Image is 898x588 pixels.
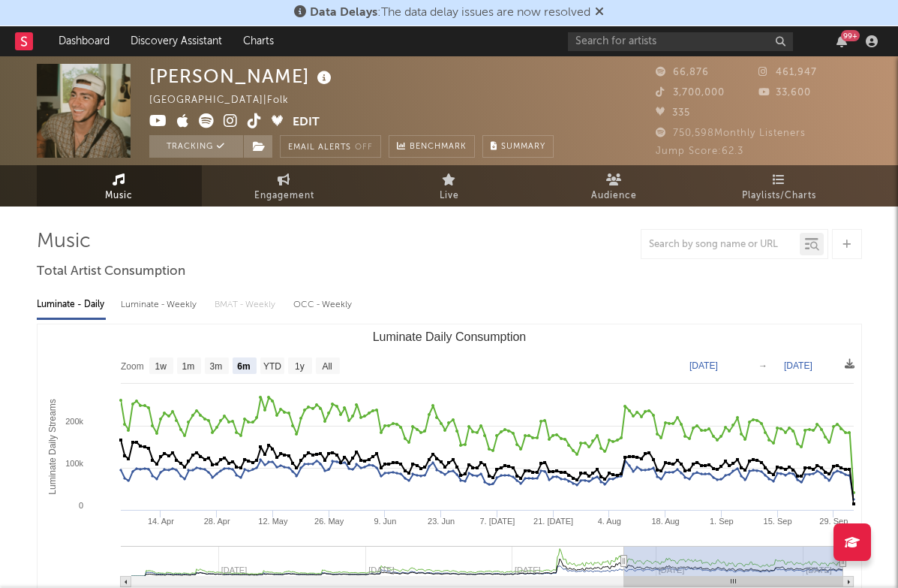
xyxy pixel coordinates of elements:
text: 29. Sep [819,517,848,526]
text: 4. Aug [597,517,620,526]
a: Playlists/Charts [697,165,862,207]
text: 18. Aug [651,517,679,526]
input: Search for artists [568,32,793,51]
text: 28. Apr [203,517,230,526]
span: Benchmark [410,138,467,156]
button: Tracking [149,135,243,158]
button: Email AlertsOff [280,135,381,158]
span: Music [105,187,133,205]
text: → [758,360,767,371]
a: Live [367,165,532,207]
text: 23. Jun [428,517,455,526]
text: 0 [78,501,83,510]
a: Dashboard [48,26,120,56]
text: 9. Jun [374,517,396,526]
a: Charts [233,26,284,56]
text: 1w [155,361,167,372]
input: Search by song name or URL [641,239,800,251]
span: Engagement [254,187,314,205]
text: 26. May [314,517,344,526]
span: Total Artist Consumption [37,263,185,281]
span: 66,876 [656,68,709,77]
text: 12. May [258,517,288,526]
text: 6m [237,361,250,372]
span: Jump Score: 62.3 [656,146,743,156]
text: Luminate Daily Consumption [372,330,526,343]
text: 14. Apr [147,517,173,526]
span: Playlists/Charts [742,187,816,205]
text: 3m [209,361,222,372]
span: : The data delay issues are now resolved [310,7,590,19]
text: 15. Sep [763,517,791,526]
text: 1. Sep [709,517,733,526]
a: Music [37,165,202,207]
span: 335 [656,108,690,118]
span: 33,600 [758,88,811,98]
div: [GEOGRAPHIC_DATA] | Folk [149,92,306,110]
text: 1m [182,361,194,372]
em: Off [355,143,373,152]
a: Engagement [202,165,367,207]
text: 200k [65,417,83,426]
div: Luminate - Daily [37,292,106,318]
a: Benchmark [389,135,475,158]
div: OCC - Weekly [293,292,353,318]
a: Discovery Assistant [120,26,233,56]
span: 3,700,000 [656,88,725,98]
text: Zoom [121,361,144,372]
button: Summary [482,135,554,158]
text: 100k [65,459,83,468]
text: YTD [263,361,281,372]
div: Luminate - Weekly [121,292,200,318]
div: 99 + [841,30,860,41]
div: [PERSON_NAME] [149,64,335,89]
text: 21. [DATE] [533,517,573,526]
span: Data Delays [310,7,377,19]
text: [DATE] [784,360,812,371]
button: Edit [293,113,320,132]
text: Luminate Daily Streams [47,399,57,494]
span: Dismiss [595,7,604,19]
span: Audience [591,187,637,205]
span: 750,598 Monthly Listeners [656,128,806,138]
span: Summary [501,143,545,151]
text: 7. [DATE] [479,517,515,526]
span: 461,947 [758,68,817,77]
span: Live [440,187,459,205]
text: All [322,361,332,372]
a: Audience [532,165,697,207]
text: [DATE] [689,360,718,371]
button: 99+ [836,35,847,47]
text: 1y [295,361,305,372]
